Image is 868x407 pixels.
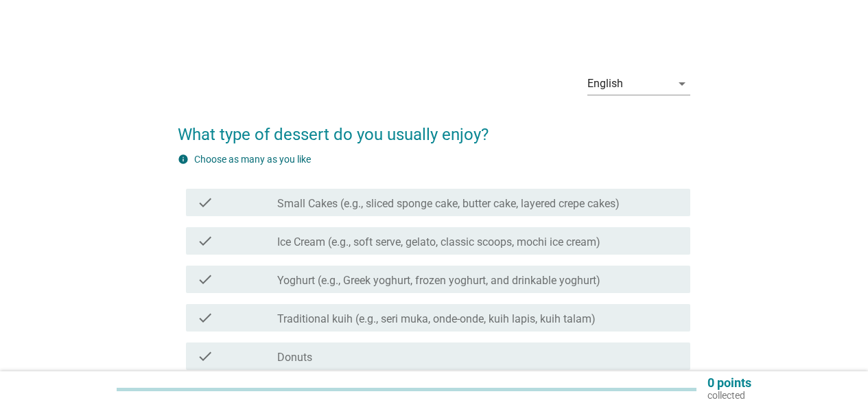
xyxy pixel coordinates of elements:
[587,78,623,90] div: English
[197,348,213,364] i: check
[707,377,751,389] p: 0 points
[674,75,690,92] i: arrow_drop_down
[277,274,600,288] label: Yoghurt (e.g., Greek yoghurt, frozen yoghurt, and drinkable yoghurt)
[277,351,312,364] label: Donuts
[197,194,213,211] i: check
[194,154,311,165] label: Choose as many as you like
[277,312,596,326] label: Traditional kuih (e.g., seri muka, onde-onde, kuih lapis, kuih talam)
[707,389,751,402] p: collected
[277,197,620,211] label: Small Cakes (e.g., sliced sponge cake, butter cake, layered crepe cakes)
[197,310,213,326] i: check
[277,235,600,249] label: Ice Cream (e.g., soft serve, gelato, classic scoops, mochi ice cream)
[197,271,213,288] i: check
[178,154,189,165] i: info
[197,233,213,249] i: check
[178,108,690,147] h2: What type of dessert do you usually enjoy?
